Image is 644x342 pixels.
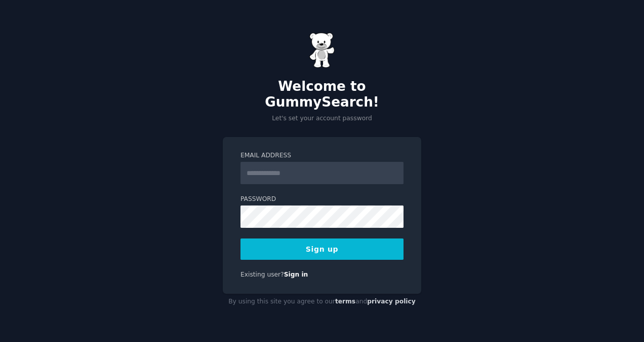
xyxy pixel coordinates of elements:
[240,271,284,278] span: Existing user?
[240,151,404,160] label: Email Address
[240,238,404,260] button: Sign up
[240,195,404,204] label: Password
[223,114,421,123] p: Let's set your account password
[284,271,308,278] a: Sign in
[223,79,421,111] h2: Welcome to GummySearch!
[223,294,421,310] div: By using this site you agree to our and
[335,298,355,305] a: terms
[367,298,416,305] a: privacy policy
[309,32,335,68] img: Gummy Bear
